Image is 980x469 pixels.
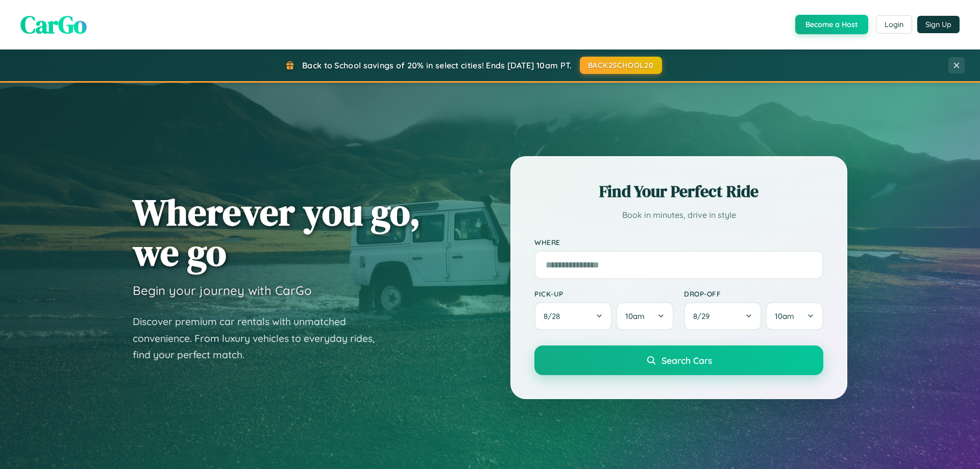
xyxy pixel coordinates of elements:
span: 8 / 28 [544,311,565,321]
label: Where [534,238,823,246]
h1: Wherever you go, we go [133,192,421,273]
h2: Find Your Perfect Ride [534,180,823,203]
button: 8/28 [534,302,612,330]
button: Search Cars [534,345,823,375]
p: Book in minutes, drive in style [534,208,823,223]
button: 8/29 [684,302,762,330]
button: Become a Host [795,15,868,34]
button: 10am [766,302,823,330]
span: 10am [625,311,645,321]
button: Sign Up [917,16,960,33]
button: Login [876,15,912,34]
span: Search Cars [661,355,712,366]
span: 8 / 29 [693,311,715,321]
span: CarGo [20,8,87,41]
label: Pick-up [534,289,674,298]
button: 10am [616,302,674,330]
span: Back to School savings of 20% in select cities! Ends [DATE] 10am PT. [302,60,572,70]
p: Discover premium car rentals with unmatched convenience. From luxury vehicles to everyday rides, ... [133,313,388,363]
span: 10am [775,311,794,321]
h3: Begin your journey with CarGo [133,283,312,298]
label: Drop-off [684,289,823,298]
button: BACK2SCHOOL20 [580,57,662,74]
